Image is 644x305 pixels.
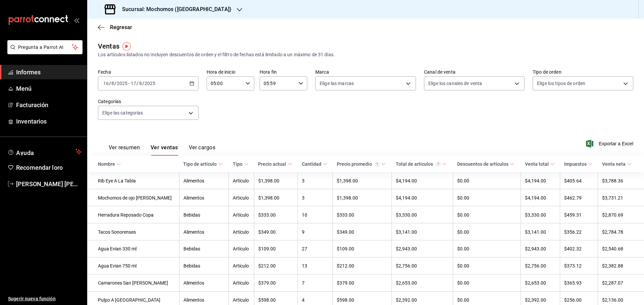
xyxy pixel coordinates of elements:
font: Hora de inicio [207,69,235,75]
font: $0.00 [457,298,469,303]
font: $462.79 [564,195,582,201]
font: $256.00 [564,298,582,303]
font: - [128,81,130,86]
font: Ver cargos [189,144,216,151]
font: Impuestos [564,161,587,167]
font: Elige las marcas [320,81,354,86]
font: Agua Evian 330 ml [98,246,137,252]
input: ---- [116,81,128,86]
img: Marcador de información sobre herramientas [122,42,131,51]
font: Artículo [233,263,249,269]
font: Ver ventas [151,144,178,151]
font: Precio actual [258,161,286,167]
font: Bebidas [183,263,200,269]
font: $379.00 [337,281,354,286]
a: Pregunta a Parrot AI [5,49,83,56]
svg: Precio promedio = Total artículos / cantidad [375,162,380,167]
font: $2,382.88 [602,263,623,269]
font: Informes [16,69,41,76]
font: $459.31 [564,212,582,218]
font: Artículo [233,178,249,183]
font: Elige los tipos de orden [537,81,585,86]
div: pestañas de navegación [109,144,215,156]
font: $379.00 [258,281,276,286]
font: Venta total [525,161,549,167]
font: Precio promedio [337,161,372,167]
font: Elige los canales de venta [428,81,482,86]
font: Hora fin [260,69,277,75]
font: 10 [302,212,307,218]
font: Fecha [98,69,111,75]
font: $1,398.00 [258,178,279,183]
font: Pulpo A [GEOGRAPHIC_DATA] [98,298,160,303]
font: $3,141.00 [396,229,417,235]
font: $3,788.36 [602,178,623,183]
input: -- [111,81,114,86]
span: Descuentos de artículos [457,161,515,167]
svg: El total de artículos considera cambios de precios en los artículos así como costos adicionales p... [436,162,441,167]
font: 3 [302,178,305,183]
font: $2,870.69 [602,212,623,218]
font: $4,194.00 [525,178,546,183]
font: Regresar [110,24,132,30]
font: / [137,81,139,86]
font: Agua Evian 750 ml [98,263,137,269]
span: Precio promedio [337,161,386,167]
font: $365.93 [564,281,582,286]
span: Total de artículos [396,161,447,167]
font: Los artículos listados no incluyen descuentos de orden y el filtro de fechas está limitado a un m... [98,52,335,57]
font: $212.00 [258,263,276,269]
font: $3,330.00 [525,212,546,218]
font: $349.00 [258,229,276,235]
font: $3,330.00 [396,212,417,218]
font: $2,943.00 [396,246,417,252]
font: $109.00 [337,246,354,252]
font: Elige las categorías [102,110,143,116]
font: Sucursal: Mochomos ([GEOGRAPHIC_DATA]) [122,6,231,12]
font: Artículo [233,246,249,252]
font: Artículo [233,298,249,303]
font: 27 [302,246,307,252]
span: Cantidad [302,161,327,167]
input: -- [130,81,137,86]
font: 7 [302,281,305,286]
font: Alimentos [183,195,204,201]
font: Artículo [233,229,249,235]
font: Tipo [233,161,243,167]
font: Descuentos de artículos [457,161,508,167]
font: $2,392.00 [525,298,546,303]
font: Alimentos [183,281,204,286]
font: $1,398.00 [337,195,358,201]
font: Ayuda [16,149,34,156]
font: $373.12 [564,263,582,269]
font: Tipo de orden [533,69,561,75]
font: Nombre [98,161,115,167]
font: $598.00 [258,298,276,303]
font: $0.00 [457,195,469,201]
font: Artículo [233,195,249,201]
font: Venta neta [602,161,626,167]
font: [PERSON_NAME] [PERSON_NAME] [16,180,111,187]
font: / [109,81,111,86]
font: Bebidas [183,212,200,218]
font: Pregunta a Parrot AI [18,45,64,50]
button: Exportar a Excel [587,140,633,148]
font: $2,287.07 [602,281,623,286]
font: Tipo de artículo [183,161,217,167]
font: $4,194.00 [396,195,417,201]
font: Alimentos [183,229,204,235]
font: Facturación [16,101,48,108]
font: $212.00 [337,263,354,269]
font: $2,653.00 [525,281,546,286]
font: Sugerir nueva función [8,296,56,301]
font: $4,194.00 [525,195,546,201]
font: Mochomos de ojo [PERSON_NAME] [98,195,172,201]
span: Venta total [525,161,555,167]
font: Tacos Sonorenses [98,229,136,235]
font: $2,943.00 [525,246,546,252]
span: Tipo [233,161,249,167]
font: $356.22 [564,229,582,235]
font: $1,398.00 [258,195,279,201]
font: Exportar a Excel [599,141,633,146]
